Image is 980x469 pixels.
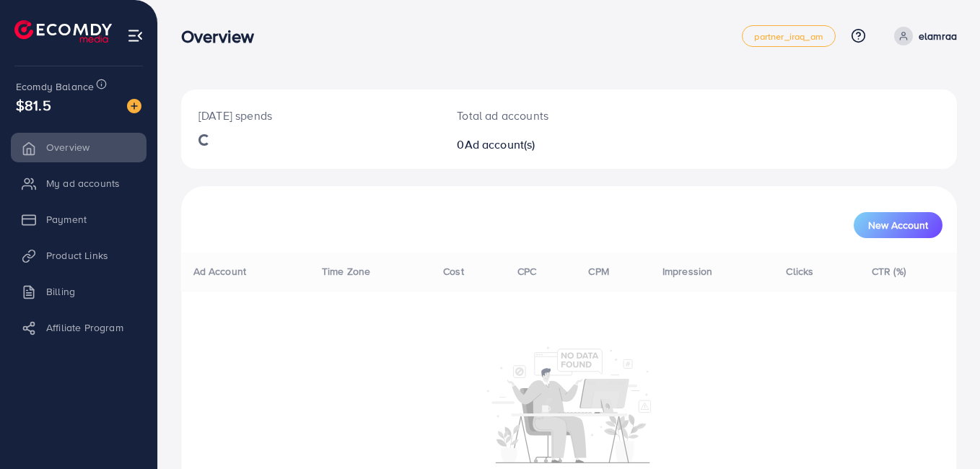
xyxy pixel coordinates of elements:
p: elamraa [919,27,957,45]
span: Ecomdy Balance [16,79,94,94]
p: [DATE] spends [198,107,422,124]
img: menu [127,27,144,44]
p: Total ad accounts [457,107,616,124]
a: partner_iraq_am [742,25,835,47]
span: Ad account(s) [465,136,535,152]
h3: Overview [181,26,266,47]
h2: 0 [457,138,616,152]
a: elamraa [888,27,957,45]
img: logo [14,20,112,43]
img: image [127,99,141,113]
span: partner_iraq_am [754,32,823,41]
span: New Account [868,220,928,230]
span: $81.5 [16,95,51,115]
button: New Account [854,212,942,238]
